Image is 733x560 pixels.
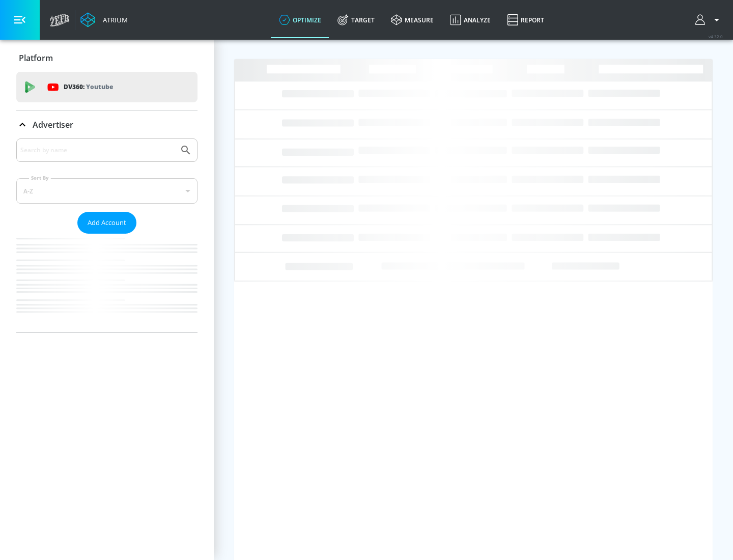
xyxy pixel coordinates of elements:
div: Advertiser [16,110,198,139]
span: Add Account [88,217,126,229]
label: Sort By [29,175,51,181]
p: DV360: [64,81,113,93]
a: Target [329,2,383,38]
nav: list of Advertiser [16,234,198,332]
a: optimize [271,2,329,38]
p: Platform [19,52,53,64]
div: A-Z [16,178,198,204]
span: v 4.32.0 [709,34,723,39]
a: measure [383,2,442,38]
div: Platform [16,44,198,72]
input: Search by name [20,144,175,157]
p: Advertiser [33,119,73,130]
button: Add Account [77,212,136,234]
div: DV360: Youtube [16,72,198,102]
a: Atrium [80,12,128,27]
p: Youtube [86,81,113,92]
div: Atrium [99,15,128,24]
a: Report [499,2,552,38]
div: Advertiser [16,138,198,332]
a: Analyze [442,2,499,38]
